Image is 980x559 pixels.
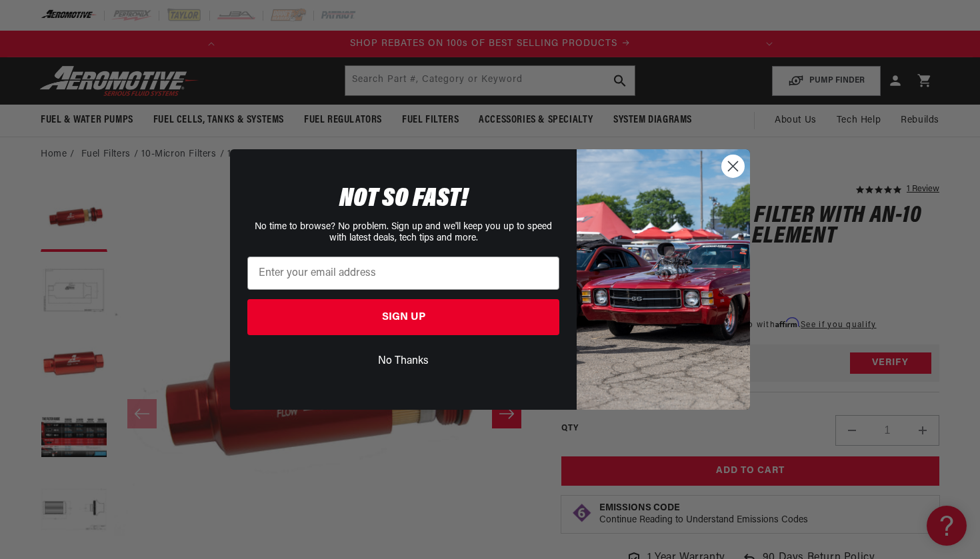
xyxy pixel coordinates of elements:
button: No Thanks [247,348,559,374]
span: No time to browse? No problem. Sign up and we'll keep you up to speed with latest deals, tech tip... [255,222,552,243]
img: 85cdd541-2605-488b-b08c-a5ee7b438a35.jpeg [577,149,750,409]
button: SIGN UP [247,299,559,335]
input: Enter your email address [247,257,559,290]
span: NOT SO FAST! [339,186,468,213]
button: Close dialog [721,155,745,178]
